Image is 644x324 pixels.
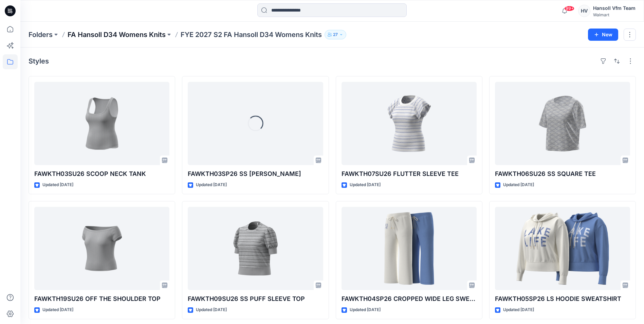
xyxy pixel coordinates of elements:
[342,169,477,179] p: FAWKTH07SU26 FLUTTER SLEEVE TEE
[188,169,323,179] p: FAWKTH03SP26 SS [PERSON_NAME]
[29,57,49,65] h4: Styles
[350,306,381,313] p: Updated [DATE]
[196,306,227,313] p: Updated [DATE]
[34,207,169,290] a: FAWKTH19SU26 OFF THE SHOULDER TOP
[42,306,73,313] p: Updated [DATE]
[34,294,169,304] p: FAWKTH19SU26 OFF THE SHOULDER TOP
[578,5,590,17] div: HV
[188,207,323,290] a: FAWKTH09SU26 SS PUFF SLEEVE TOP
[593,4,636,12] div: Hansoll Vfm Team
[503,181,534,188] p: Updated [DATE]
[342,294,477,304] p: FAWKTH04SP26 CROPPED WIDE LEG SWEATPANT
[588,29,618,41] button: New
[68,30,166,39] a: FA Hansoll D34 Womens Knits
[333,31,338,38] p: 27
[325,30,346,39] button: 27
[593,12,636,17] div: Walmart
[196,181,227,188] p: Updated [DATE]
[503,306,534,313] p: Updated [DATE]
[495,82,630,165] a: FAWKTH06SU26 SS SQUARE TEE
[495,294,630,304] p: FAWKTH05SP26 LS HOODIE SWEATSHIRT
[342,207,477,290] a: FAWKTH04SP26 CROPPED WIDE LEG SWEATPANT
[34,169,169,179] p: FAWKTH03SU26 SCOOP NECK TANK
[350,181,381,188] p: Updated [DATE]
[181,30,322,39] p: FYE 2027 S2 FA Hansoll D34 Womens Knits
[495,207,630,290] a: FAWKTH05SP26 LS HOODIE SWEATSHIRT
[42,181,73,188] p: Updated [DATE]
[342,82,477,165] a: FAWKTH07SU26 FLUTTER SLEEVE TEE
[564,6,574,11] span: 99+
[495,169,630,179] p: FAWKTH06SU26 SS SQUARE TEE
[34,82,169,165] a: FAWKTH03SU26 SCOOP NECK TANK
[188,294,323,304] p: FAWKTH09SU26 SS PUFF SLEEVE TOP
[29,30,53,39] a: Folders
